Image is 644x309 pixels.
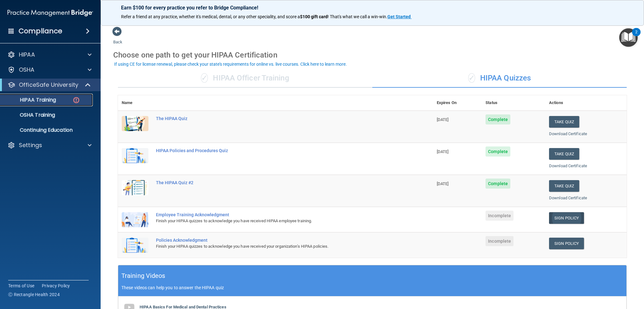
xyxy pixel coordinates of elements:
[549,196,587,200] a: Download Certificate
[121,285,623,290] p: These videos can help you to answer the HIPAA quiz
[118,95,152,111] th: Name
[549,212,584,224] a: Sign Policy
[486,236,514,246] span: Incomplete
[114,62,347,66] div: If using CE for license renewal, please check your state's requirements for online vs. live cours...
[8,81,91,89] a: OfficeSafe University
[549,238,584,249] a: Sign Policy
[8,291,60,298] span: Ⓒ Rectangle Health 2024
[328,14,387,19] span: ! That's what we call a win-win.
[42,283,70,289] a: Privacy Policy
[121,5,624,11] p: Earn $100 for every practice you refer to Bridge Compliance!
[300,14,328,19] strong: $100 gift card
[121,270,165,281] h5: Training Videos
[19,66,35,74] p: OSHA
[387,14,412,19] a: Get Started
[8,141,92,149] a: Settings
[549,116,579,128] button: Take Quiz
[4,97,56,103] p: HIPAA Training
[156,212,402,217] div: Employee Training Acknowledgment
[549,131,587,136] a: Download Certificate
[482,95,545,111] th: Status
[486,179,510,189] span: Complete
[372,69,627,88] div: HIPAA Quizzes
[118,69,372,88] div: HIPAA Officer Training
[8,283,34,289] a: Terms of Use
[437,181,449,186] span: [DATE]
[437,117,449,122] span: [DATE]
[156,116,402,121] div: The HIPAA Quiz
[8,66,92,74] a: OSHA
[113,46,631,64] div: Choose one path to get your HIPAA Certification
[113,32,122,44] a: Back
[19,51,35,58] p: HIPAA
[19,81,78,89] p: OfficeSafe University
[468,73,475,83] span: ✓
[437,149,449,154] span: [DATE]
[4,127,90,133] p: Continuing Education
[486,114,510,124] span: Complete
[549,180,579,192] button: Take Quiz
[387,14,411,19] strong: Get Started
[201,73,208,83] span: ✓
[635,32,637,40] div: 2
[72,96,80,104] img: danger-circle.6113f641.png
[4,112,55,118] p: OSHA Training
[549,148,579,160] button: Take Quiz
[156,148,402,153] div: HIPAA Policies and Procedures Quiz
[619,28,638,47] button: Open Resource Center, 2 new notifications
[8,7,93,19] img: PMB logo
[549,163,587,168] a: Download Certificate
[121,14,300,19] span: Refer a friend at any practice, whether it's medical, dental, or any other speciality, and score a
[545,95,627,111] th: Actions
[8,51,92,58] a: HIPAA
[433,95,482,111] th: Expires On
[156,180,402,185] div: The HIPAA Quiz #2
[156,238,402,243] div: Policies Acknowledgment
[156,243,402,250] div: Finish your HIPAA quizzes to acknowledge you have received your organization’s HIPAA policies.
[486,146,510,157] span: Complete
[113,61,348,67] button: If using CE for license renewal, please check your state's requirements for online vs. live cours...
[19,27,62,36] h4: Compliance
[19,141,42,149] p: Settings
[156,217,402,225] div: Finish your HIPAA quizzes to acknowledge you have received HIPAA employee training.
[486,211,514,221] span: Incomplete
